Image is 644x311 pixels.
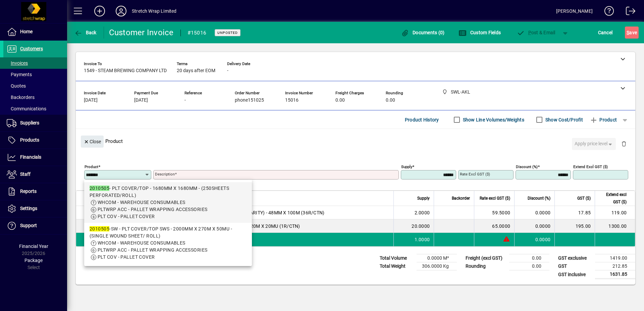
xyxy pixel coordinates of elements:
[3,23,67,40] a: Home
[627,30,629,35] span: S
[457,27,502,39] button: Custom Fields
[74,30,97,35] span: Back
[554,206,595,219] td: 17.85
[85,164,98,169] mat-label: Product
[509,262,549,270] td: 0.00
[84,68,167,73] span: 1549 - STEAM BREWING COMPANY LTD
[187,28,207,38] div: #15016
[134,98,148,103] span: [DATE]
[335,98,345,103] span: 0.00
[89,5,110,17] button: Add
[20,120,39,125] span: Suppliers
[79,138,105,144] app-page-header-button: Close
[20,46,43,51] span: Customers
[20,189,37,194] span: Reports
[376,262,417,270] td: Total Weight
[509,254,549,262] td: 0.00
[478,223,510,229] div: 65.0000
[90,226,109,231] em: 2010505
[459,30,501,35] span: Custom Fields
[20,29,33,34] span: Home
[76,129,635,153] div: Product
[417,195,430,202] span: Supply
[514,233,554,246] td: 0.0000
[417,262,457,270] td: 306.0000 Kg
[20,171,31,177] span: Staff
[625,27,639,39] button: Save
[595,254,635,262] td: 1419.00
[627,27,637,38] span: ave
[417,254,457,262] td: 0.0000 M³
[452,195,470,202] span: Backorder
[20,206,37,211] span: Settings
[595,219,635,233] td: 1300.00
[478,209,510,216] div: 59.5000
[555,254,595,262] td: GST exclusive
[20,137,39,143] span: Products
[3,80,67,92] a: Quotes
[401,30,445,35] span: Documents (0)
[98,247,208,253] span: PLTWRP ACC - PALLET WRAPPING ACCESSORIES
[7,72,32,77] span: Payments
[7,95,35,100] span: Backorders
[554,219,595,233] td: 195.00
[598,27,613,38] span: Cancel
[480,195,510,202] span: Rate excl GST ($)
[3,92,67,103] a: Backorders
[81,136,104,148] button: Close
[235,98,264,103] span: phone151025
[217,31,238,35] span: Unposted
[109,27,174,38] div: Customer Invoice
[595,270,635,279] td: 1631.85
[616,136,632,152] button: Delete
[399,27,446,39] button: Documents (0)
[72,27,98,39] button: Back
[514,206,554,219] td: 0.0000
[462,254,509,262] td: Freight (excl GST)
[132,6,177,16] div: Stretch Wrap Limited
[517,30,555,35] span: ost & Email
[90,225,247,240] div: -SW - PLT COVER/TOP SWS - 2000MM X 270M X 50MU - (SINGLE WOUND SHEET/ ROLL)
[3,217,67,234] a: Support
[90,185,247,199] div: - PLT COVER/TOP - 1680MM X 1680MM - (250SHEETS PERFORATED/ROLL)
[555,270,595,279] td: GST inclusive
[177,68,215,73] span: 20 days after EOM
[405,114,439,125] span: Product History
[575,140,613,147] span: Apply price level
[415,236,430,243] span: 1.0000
[462,116,524,123] label: Show Line Volumes/Weights
[98,240,185,246] span: WHCOM - WAREHOUSE CONSUMABLES
[90,186,109,191] em: 2010505
[412,223,430,229] span: 20.0000
[98,254,155,260] span: PLT COV - PALLET COVER
[7,83,26,89] span: Quotes
[528,30,531,35] span: P
[155,172,175,176] mat-label: Description
[3,103,67,114] a: Communications
[514,219,554,233] td: 0.0000
[415,209,430,216] span: 2.0000
[84,98,98,103] span: [DATE]
[19,244,48,249] span: Financial Year
[20,223,37,228] span: Support
[285,98,299,103] span: 15016
[7,60,28,66] span: Invoices
[3,200,67,217] a: Settings
[599,1,614,23] a: Knowledge Base
[3,115,67,132] a: Suppliers
[573,164,608,169] mat-label: Extend excl GST ($)
[84,136,101,147] span: Close
[84,182,252,223] mat-option: 2010505 - PLT COVER/TOP - 1680MM X 1680MM - (250SHEETS PERFORATED/ROLL)
[3,166,67,183] a: Staff
[462,262,509,270] td: Rounding
[595,262,635,270] td: 212.85
[227,68,228,73] span: -
[84,223,252,263] mat-option: 2010505-SW - PLT COVER/TOP SWS - 2000MM X 270M X 50MU - (SINGLE WOUND SHEET/ ROLL)
[67,27,104,39] app-page-header-button: Back
[596,27,614,39] button: Cancel
[599,191,627,206] span: Extend excl GST ($)
[616,141,632,147] app-page-header-button: Delete
[577,195,591,202] span: GST ($)
[386,98,395,103] span: 0.00
[98,200,185,205] span: WHCOM - WAREHOUSE CONSUMABLES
